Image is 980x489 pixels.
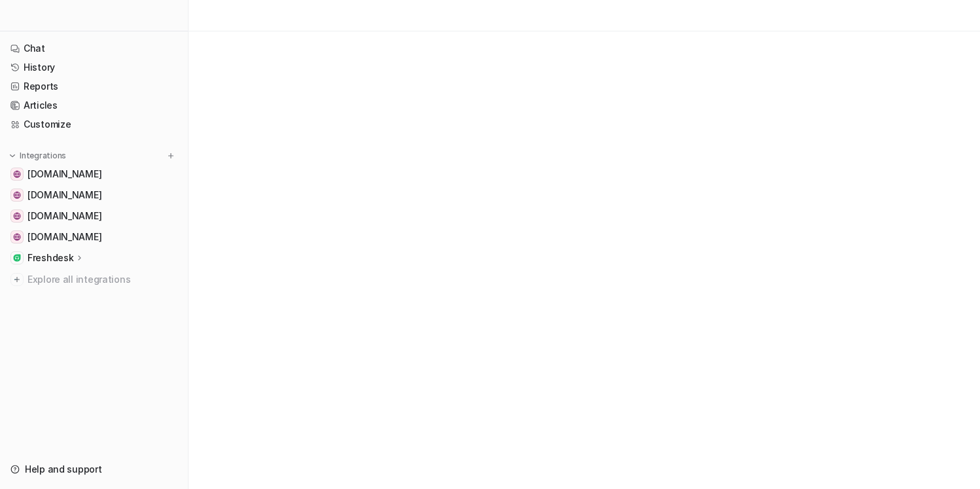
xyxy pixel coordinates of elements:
[27,209,101,223] span: [DOMAIN_NAME]
[8,151,17,160] img: expand menu
[166,151,175,160] img: menu_add.svg
[27,168,101,181] span: [DOMAIN_NAME]
[5,149,70,162] button: Integrations
[5,77,183,96] a: Reports
[5,115,183,134] a: Customize
[20,151,66,161] p: Integrations
[27,189,101,202] span: [DOMAIN_NAME]
[10,273,24,286] img: explore all integrations
[5,186,183,204] a: www.freshworks.com[DOMAIN_NAME]
[13,191,21,199] img: www.freshworks.com
[5,58,183,77] a: History
[5,460,183,479] a: Help and support
[13,233,21,241] img: learn.naati.com.au
[5,270,183,289] a: Explore all integrations
[27,230,101,244] span: [DOMAIN_NAME]
[13,170,21,178] img: www.naati.com.au
[5,39,183,58] a: Chat
[5,165,183,183] a: www.naati.com.au[DOMAIN_NAME]
[5,207,183,225] a: my.naati.com.au[DOMAIN_NAME]
[27,251,73,264] p: Freshdesk
[13,254,21,262] img: Freshdesk
[5,96,183,115] a: Articles
[13,212,21,220] img: my.naati.com.au
[5,228,183,246] a: learn.naati.com.au[DOMAIN_NAME]
[27,269,177,290] span: Explore all integrations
